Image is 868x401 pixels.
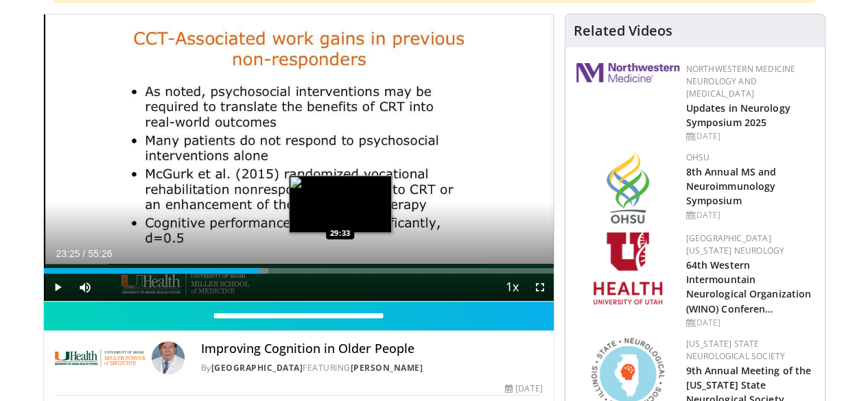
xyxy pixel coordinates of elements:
div: [DATE] [686,130,814,143]
img: Avatar [152,341,185,374]
button: Play [44,274,71,301]
a: Updates in Neurology Symposium 2025 [686,101,790,129]
img: image.jpeg [289,175,392,233]
div: [DATE] [686,317,814,329]
a: [GEOGRAPHIC_DATA] [211,362,303,374]
div: Progress Bar [44,268,554,274]
h4: Related Videos [574,23,672,39]
img: da959c7f-65a6-4fcf-a939-c8c702e0a770.png.150x105_q85_autocrop_double_scale_upscale_version-0.2.png [607,151,649,223]
h4: Improving Cognition in Older People [201,341,543,356]
img: University of Miami [55,341,146,374]
a: OHSU [686,151,710,163]
div: By FEATURING [201,362,543,374]
img: f6362829-b0a3-407d-a044-59546adfd345.png.150x105_q85_autocrop_double_scale_upscale_version-0.2.png [594,232,662,304]
span: / [83,248,86,259]
a: [PERSON_NAME] [351,362,423,374]
a: [US_STATE] State Neurological Society [686,338,785,362]
img: 2a462fb6-9365-492a-ac79-3166a6f924d8.png.150x105_q85_autocrop_double_scale_upscale_version-0.2.jpg [576,63,679,82]
a: Northwestern Medicine Neurology and [MEDICAL_DATA] [686,63,796,99]
video-js: Video Player [44,14,554,302]
button: Mute [71,274,99,301]
a: [GEOGRAPHIC_DATA][US_STATE] Neurology [686,232,784,256]
button: Fullscreen [526,274,554,301]
div: [DATE] [686,209,814,221]
a: 64th Western Intermountain Neurological Organization (WINO) Conferen… [686,258,812,315]
div: [DATE] [505,382,542,395]
a: 8th Annual MS and Neuroimmunology Symposium [686,165,777,207]
span: 55:26 [88,248,112,259]
button: Playback Rate [499,274,526,301]
span: 23:25 [56,248,80,259]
